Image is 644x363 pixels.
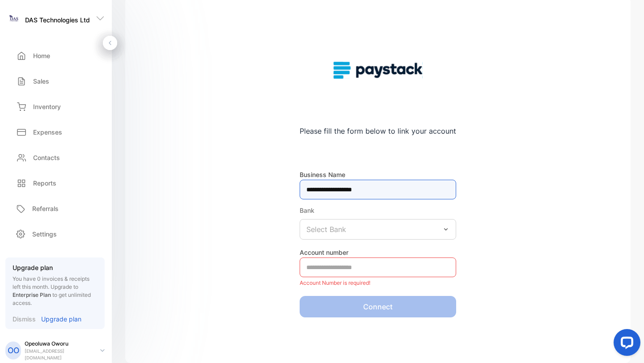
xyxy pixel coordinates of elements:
img: logo [333,25,423,115]
p: Please fill the form below to link your account [300,126,456,136]
p: Dismiss [13,314,36,324]
p: Account Number is required! [300,277,456,289]
p: [EMAIL_ADDRESS][DOMAIN_NAME] [25,348,93,361]
p: Upgrade plan [13,263,97,272]
label: Bank [300,207,314,214]
p: Contacts [33,153,60,162]
span: Enterprise Plan [13,291,51,298]
img: logo [7,12,21,25]
a: Upgrade plan [36,314,81,324]
p: Inventory [33,102,61,111]
p: DAS Technologies Ltd [25,15,90,25]
p: Upgrade plan [41,314,81,324]
iframe: LiveChat chat widget [606,325,644,363]
p: Referrals [32,204,59,213]
p: Opeoluwa Oworu [25,340,93,348]
p: Home [33,51,50,60]
button: Connect [300,296,456,317]
p: You have 0 invoices & receipts left this month. [13,275,97,307]
label: Account number [300,249,348,256]
p: Reports [33,178,56,188]
label: Business Name [300,171,345,178]
span: Upgrade to to get unlimited access. [13,283,91,306]
p: Select Bank [306,224,346,235]
p: Sales [33,76,49,86]
p: Settings [32,229,57,239]
p: OO [8,345,19,356]
p: Expenses [33,127,62,137]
